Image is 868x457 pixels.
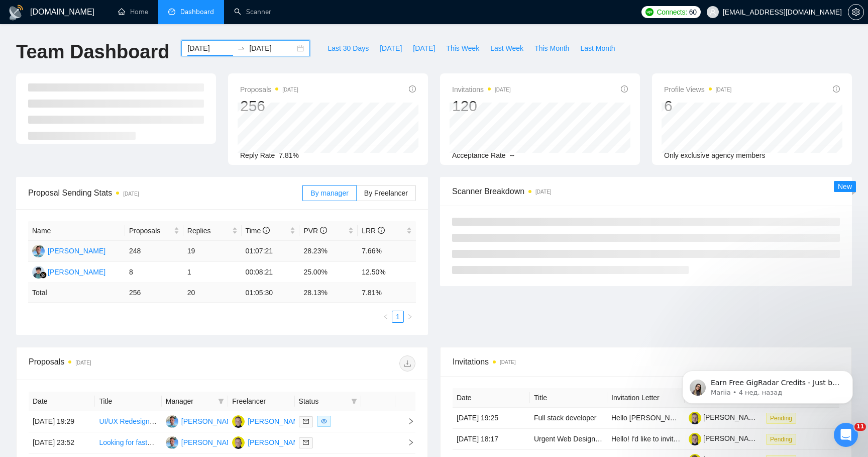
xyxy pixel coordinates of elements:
[95,392,161,411] th: Title
[28,187,302,199] span: Proposal Sending Stats
[21,144,168,154] div: Задать вопрос
[310,189,348,197] span: By manager
[709,9,716,16] span: user
[689,7,697,18] span: 60
[320,227,327,234] span: info-circle
[322,40,374,56] button: Last 30 Days
[48,266,105,278] div: [PERSON_NAME]
[187,225,230,236] span: Replies
[534,435,719,443] a: Urgent Web Designer Needed for Creator Economy Startup
[490,43,523,54] span: Last Week
[28,283,125,303] td: Total
[28,221,125,241] th: Name
[407,314,413,320] span: right
[15,63,186,97] div: message notification from Mariia, 4 нед. назад. Earn Free GigRadar Credits - Just by Sharing Your...
[404,311,416,323] li: Next Page
[279,151,299,159] span: 7.81%
[453,429,530,450] td: [DATE] 18:17
[21,177,91,188] span: Поиск по статьям
[607,388,685,408] th: Invitation Letter
[95,411,161,432] td: UI/UX Redesign for Home Recipe Management Web App
[15,273,186,292] div: Sardor AI Prompt Library
[118,8,148,16] a: homeHome
[657,7,687,18] span: Connects:
[232,436,245,449] img: MG
[168,8,175,15] span: dashboard
[380,311,392,323] button: left
[183,262,242,283] td: 1
[689,433,701,445] img: c1HbqPksd6I2n7AzStLKTghpPSoQcvdXmRefohRYgVOdaE5RotYYkkqHQ4nwMsvA-Q
[530,429,607,450] td: Urgent Web Designer Needed for Creator Economy Startup
[134,314,201,354] button: Помощь
[15,197,186,226] div: ✅ How To: Connect your agency to [DOMAIN_NAME]
[303,439,309,445] span: mail
[48,245,105,256] div: [PERSON_NAME]
[21,201,168,222] div: ✅ How To: Connect your agency to [DOMAIN_NAME]
[173,16,191,34] div: Закрыть
[125,241,183,262] td: 248
[166,415,178,428] img: RM
[166,396,214,407] span: Manager
[575,40,620,56] button: Last Month
[21,230,168,251] div: 🔠 GigRadar Search Syntax: Query Operators for Optimized Job Searches
[404,311,416,323] button: right
[848,4,864,20] button: setting
[664,97,731,116] div: 6
[299,283,358,303] td: 28.13 %
[249,43,295,54] input: End date
[16,40,169,64] h1: Team Dashboard
[44,81,173,90] p: Message from Mariia, sent 4 нед. назад
[166,417,239,425] a: RM[PERSON_NAME]
[181,437,239,448] div: [PERSON_NAME]
[29,355,222,372] div: Proposals
[67,314,134,354] button: Чат
[32,267,105,276] a: AJ[PERSON_NAME]
[8,5,24,21] img: logo
[392,311,403,322] a: 1
[95,432,161,453] td: Looking for fastest high quality UI/UX designers
[452,97,511,116] div: 120
[495,87,510,93] time: [DATE]
[232,415,245,428] img: MG
[328,43,369,54] span: Last 30 Days
[378,227,385,234] span: info-circle
[664,151,766,159] span: Only exclusive agency members
[242,241,300,262] td: 01:07:21
[20,88,181,123] p: Чем мы можем помочь?
[218,398,224,404] span: filter
[833,85,840,93] span: info-circle
[99,417,277,425] a: UI/UX Redesign for Home Recipe Management Web App
[94,339,107,346] span: Чат
[530,388,607,408] th: Title
[166,438,239,446] a: RM[PERSON_NAME]
[500,359,515,365] time: [DATE]
[232,417,305,425] a: MG[PERSON_NAME]
[838,182,852,191] span: New
[621,85,628,93] span: info-circle
[766,414,800,422] a: Pending
[299,262,358,283] td: 25.00%
[529,40,575,56] button: This Month
[248,416,305,427] div: [PERSON_NAME]
[123,191,139,197] time: [DATE]
[32,245,45,257] img: RM
[321,418,327,424] span: eye
[125,221,183,241] th: Proposals
[99,438,247,446] a: Looking for fastest high quality UI/UX designers
[351,398,357,404] span: filter
[358,241,416,262] td: 7.66%
[834,423,858,447] iframe: To enrich screen reader interactions, please activate Accessibility in Grammarly extension settings
[75,360,91,365] time: [DATE]
[299,241,358,262] td: 28.23%
[10,135,191,163] div: Задать вопрос
[766,435,800,443] a: Pending
[228,392,294,411] th: Freelancer
[848,8,863,16] span: setting
[29,432,95,453] td: [DATE] 23:52
[380,43,402,54] span: [DATE]
[299,396,347,407] span: Status
[232,438,305,446] a: MG[PERSON_NAME]
[349,394,359,409] span: filter
[129,225,172,236] span: Proposals
[183,283,242,303] td: 20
